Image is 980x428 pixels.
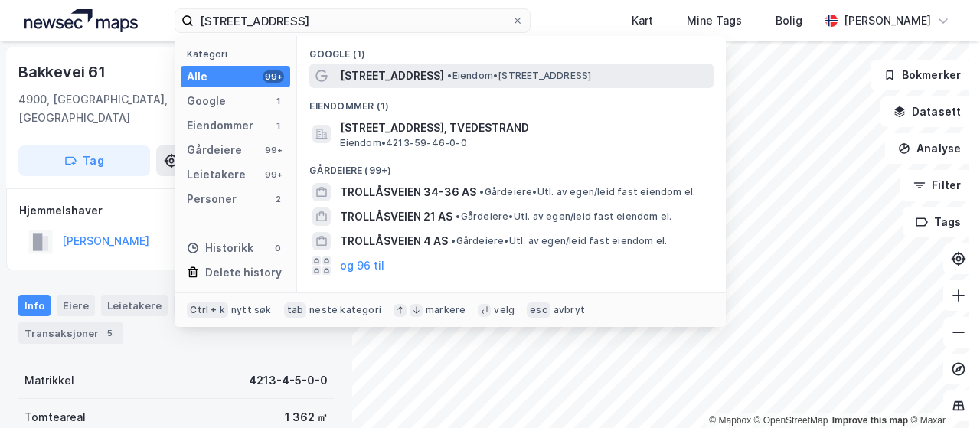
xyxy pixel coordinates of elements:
span: • [479,186,484,198]
iframe: Chat Widget [903,354,980,428]
div: Hjemmelshaver [19,201,333,220]
span: TROLLÅSVEIEN 21 AS [340,207,452,226]
div: Leietakere [101,295,168,316]
div: Info [18,295,51,316]
span: • [447,70,452,81]
div: Matrikkel [24,371,74,390]
div: Kart [632,11,653,30]
span: [STREET_ADDRESS] [340,67,444,85]
div: 99+ [263,70,284,83]
div: 99+ [263,168,284,181]
div: 5 [102,325,117,341]
div: markere [426,304,465,316]
button: Analyse [885,133,974,164]
div: Bolig [776,11,802,30]
div: nytt søk [231,304,272,316]
div: Historikk [187,239,253,257]
a: OpenStreetMap [754,415,828,426]
span: • [451,235,456,247]
div: 1 [272,95,284,107]
div: 4213-4-5-0-0 [249,371,328,390]
button: Bokmerker [871,60,974,90]
button: Datasett [880,96,974,127]
span: TROLLÅSVEIEN 4 AS [340,232,448,250]
span: Gårdeiere • Utl. av egen/leid fast eiendom el. [479,186,695,198]
span: Eiendom • 4213-59-46-0-0 [340,137,466,149]
button: Filter [900,170,974,201]
span: TROLLÅSVEIEN 34-36 AS [340,183,476,201]
div: Mine Tags [687,11,742,30]
div: Leietakere (99+) [297,278,726,305]
div: Google (1) [297,36,726,64]
div: esc [527,302,550,318]
div: 1 [272,119,284,132]
input: Søk på adresse, matrikkel, gårdeiere, leietakere eller personer [194,9,511,32]
div: Leietakere [187,165,246,184]
div: Bakkevei 61 [18,60,109,84]
div: Eiendommer [187,116,253,135]
div: 1 362 ㎡ [285,408,328,426]
span: [STREET_ADDRESS], TVEDESTRAND [340,119,707,137]
div: 0 [272,242,284,254]
div: 2 [272,193,284,205]
span: Eiendom • [STREET_ADDRESS] [447,70,591,82]
div: Google [187,92,226,110]
button: Tags [903,207,974,237]
button: og 96 til [340,256,384,275]
span: Gårdeiere • Utl. av egen/leid fast eiendom el. [451,235,667,247]
div: Eiere [57,295,95,316]
a: Improve this map [832,415,908,426]
div: Eiendommer (1) [297,88,726,116]
div: Personer [187,190,237,208]
button: Tag [18,145,150,176]
div: [PERSON_NAME] [844,11,931,30]
div: 4900, [GEOGRAPHIC_DATA], [GEOGRAPHIC_DATA] [18,90,251,127]
div: velg [494,304,514,316]
div: Kategori [187,48,290,60]
div: 99+ [263,144,284,156]
div: Datasett [174,295,231,316]
a: Mapbox [709,415,751,426]
div: Ctrl + k [187,302,228,318]
div: avbryt [554,304,585,316]
div: Gårdeiere [187,141,242,159]
div: Transaksjoner [18,322,123,344]
div: Tomteareal [24,408,86,426]
div: Alle [187,67,207,86]
span: • [456,211,460,222]
img: logo.a4113a55bc3d86da70a041830d287a7e.svg [24,9,138,32]
div: Gårdeiere (99+) [297,152,726,180]
div: tab [284,302,307,318]
div: neste kategori [309,304,381,316]
div: Delete history [205,263,282,282]
span: Gårdeiere • Utl. av egen/leid fast eiendom el. [456,211,671,223]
